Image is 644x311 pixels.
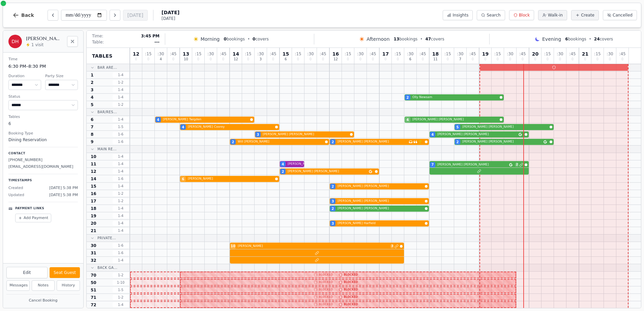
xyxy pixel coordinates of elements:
span: bookings [394,36,418,42]
span: 0 [397,58,399,61]
span: [PERSON_NAME] Harfield [338,221,423,226]
span: [PERSON_NAME] Coorey [188,125,274,129]
span: 0 [447,58,449,61]
span: 0 [584,58,586,61]
span: 32 [91,258,96,263]
span: 2 [91,80,93,85]
span: 3 [332,221,334,226]
span: 1 - 2 [113,102,129,107]
button: Seat Guest [50,267,80,278]
button: Cancelled [603,10,637,20]
button: Messages [6,280,30,291]
button: Close [67,36,78,47]
span: [PERSON_NAME] [PERSON_NAME] [437,132,517,137]
span: 71 [91,295,96,300]
p: [EMAIL_ADDRESS][DOMAIN_NAME] [8,164,78,170]
span: 16 [332,52,339,56]
span: 11 [91,161,96,167]
span: 1 - 4 [113,221,129,226]
span: 1 - 2 [113,191,129,196]
button: [DATE] [123,10,148,21]
span: : 30 [257,52,264,56]
span: Bar Are... [97,65,117,70]
span: : 45 [320,52,326,56]
span: 7 [459,58,461,61]
span: [PERSON_NAME] Twigden [163,117,249,122]
span: covers [425,36,444,42]
span: 0 [222,58,224,61]
svg: Google booking [509,163,513,166]
span: 2 [282,169,284,174]
span: 1 - 4 [113,87,129,92]
span: Create [581,12,594,18]
span: 30 [91,243,96,248]
span: : 45 [270,52,276,56]
span: 8 [91,132,93,137]
button: History [57,280,80,291]
span: 1 - 5 [113,287,129,292]
span: 3 [332,199,334,204]
span: 1 - 4 [113,161,129,166]
span: 12 [333,58,338,61]
span: 0 [147,58,149,61]
span: Walk-in [548,12,563,18]
svg: Google booking [369,170,372,173]
span: 0 [210,58,212,61]
span: 51 [91,287,96,293]
span: 0 [422,58,424,61]
dd: 6:30 PM – 8:30 PM [8,63,78,70]
span: : 15 [145,52,151,56]
span: : 30 [557,52,563,56]
span: [PERSON_NAME] [PERSON_NAME] [338,139,407,144]
span: 1 - 4 [113,258,129,263]
span: 6 [182,177,184,182]
span: Tables [92,53,113,59]
p: Payment Links [15,206,44,211]
span: 9 [91,139,93,145]
svg: Google booking [544,140,547,144]
span: 0 [609,58,611,61]
span: 0 [509,58,511,61]
span: 4 [407,117,409,122]
span: : 30 [407,52,413,56]
span: 47 [425,37,431,41]
span: 10 [184,58,188,61]
span: 5 [91,102,93,107]
span: 0 [247,58,249,61]
span: 0 [322,58,324,61]
span: : 15 [544,52,551,56]
span: 1 visit [31,42,43,48]
span: 0 [310,58,312,61]
span: 1 - 2 [113,295,129,300]
span: 2 [457,139,459,145]
span: [PERSON_NAME] [PERSON_NAME] [437,162,508,167]
span: [PERSON_NAME] [PERSON_NAME] [412,117,498,122]
span: 0 [559,58,561,61]
span: 2 [232,139,234,145]
span: 6 [285,58,287,61]
span: 0 [347,58,349,61]
svg: Google booking [519,133,522,136]
span: : 45 [519,52,526,56]
span: --- [154,39,159,45]
span: Time: [92,33,103,39]
span: 0 [253,37,255,41]
span: : 45 [419,52,426,56]
span: 31 [91,250,96,256]
span: : 30 [157,52,164,56]
button: Previous day [48,10,58,21]
button: Edit [6,267,48,278]
span: 5 [457,125,459,130]
span: 1 - 2 [113,80,129,85]
span: Table: [92,39,104,45]
svg: Customer message [413,140,417,144]
span: Search [487,12,500,18]
span: 1 - 2 [113,198,129,204]
span: 1 - 4 [113,72,129,77]
button: Notes [32,280,55,291]
span: : 45 [569,52,576,56]
span: 1 - 6 [113,132,129,137]
span: : 45 [619,52,625,56]
span: 13 [183,52,189,56]
span: 0 [547,58,549,61]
